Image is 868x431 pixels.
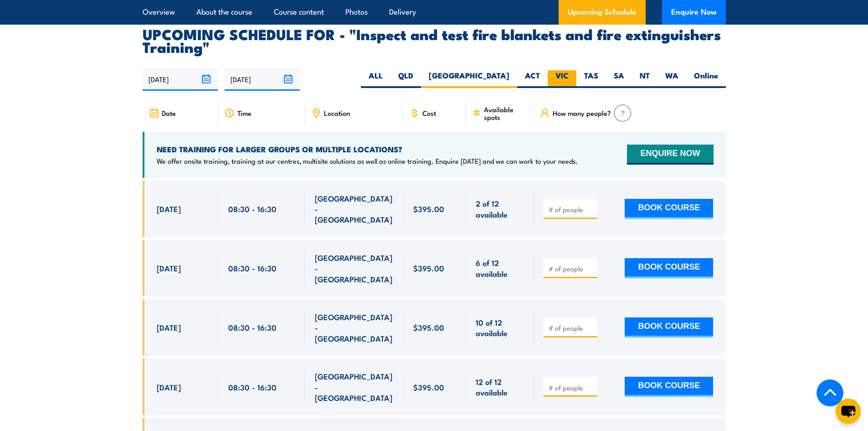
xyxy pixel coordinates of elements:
[476,317,524,338] span: 10 of 12 available
[237,109,252,117] span: Time
[390,70,421,88] label: QLD
[625,258,713,278] button: BOOK COURSE
[143,68,218,91] input: From date
[625,317,713,338] button: BOOK COURSE
[228,322,277,332] span: 08:30 - 16:30
[324,109,350,117] span: Location
[548,70,576,88] label: VIC
[625,377,713,397] button: BOOK COURSE
[517,70,548,88] label: ACT
[143,27,726,53] h2: UPCOMING SCHEDULE FOR - "Inspect and test fire blankets and fire extinguishers Training"
[157,203,181,214] span: [DATE]
[157,322,181,332] span: [DATE]
[413,322,444,332] span: $395.00
[476,257,524,279] span: 6 of 12 available
[413,263,444,273] span: $395.00
[476,198,524,219] span: 2 of 12 available
[157,156,578,166] p: We offer onsite training, training at our centres, multisite solutions as well as online training...
[686,70,726,88] label: Online
[315,193,393,225] span: [GEOGRAPHIC_DATA] - [GEOGRAPHIC_DATA]
[315,252,393,284] span: [GEOGRAPHIC_DATA] - [GEOGRAPHIC_DATA]
[361,70,390,88] label: ALL
[157,263,181,273] span: [DATE]
[476,376,524,398] span: 12 of 12 available
[836,399,861,424] button: chat-button
[657,70,686,88] label: WA
[549,323,594,332] input: # of people
[228,263,277,273] span: 08:30 - 16:30
[576,70,606,88] label: TAS
[627,145,713,165] button: ENQUIRE NOW
[553,109,611,117] span: How many people?
[228,382,277,392] span: 08:30 - 16:30
[632,70,657,88] label: NT
[315,312,393,343] span: [GEOGRAPHIC_DATA] - [GEOGRAPHIC_DATA]
[549,264,594,273] input: # of people
[413,382,444,392] span: $395.00
[549,205,594,214] input: # of people
[228,203,277,214] span: 08:30 - 16:30
[162,109,176,117] span: Date
[484,105,527,121] span: Available spots
[157,144,578,154] h4: NEED TRAINING FOR LARGER GROUPS OR MULTIPLE LOCATIONS?
[157,382,181,392] span: [DATE]
[413,203,444,214] span: $395.00
[315,371,393,403] span: [GEOGRAPHIC_DATA] - [GEOGRAPHIC_DATA]
[625,199,713,219] button: BOOK COURSE
[225,68,300,91] input: To date
[549,383,594,392] input: # of people
[606,70,632,88] label: SA
[422,109,436,117] span: Cost
[421,70,517,88] label: [GEOGRAPHIC_DATA]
